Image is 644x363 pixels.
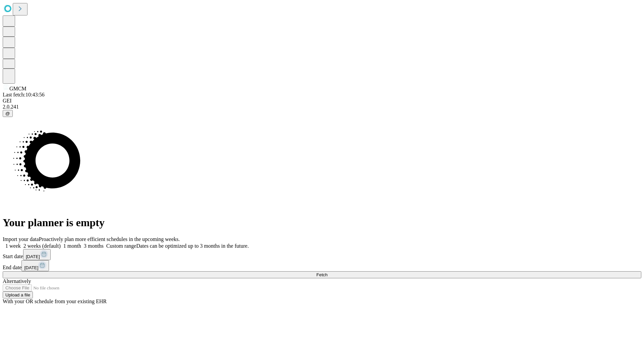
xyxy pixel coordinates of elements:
[3,98,641,104] div: GEI
[106,243,136,249] span: Custom range
[3,236,39,242] span: Import your data
[3,216,641,229] h1: Your planner is empty
[3,291,33,298] button: Upload a file
[21,260,49,271] button: [DATE]
[23,243,61,249] span: 2 weeks (default)
[3,260,641,271] div: End date
[24,265,38,270] span: [DATE]
[5,243,21,249] span: 1 week
[9,86,26,91] span: GMCM
[3,278,31,284] span: Alternatively
[3,110,13,117] button: @
[3,92,45,97] span: Last fetch: 10:43:56
[23,249,51,260] button: [DATE]
[316,272,327,277] span: Fetch
[84,243,104,249] span: 3 months
[136,243,249,249] span: Dates can be optimized up to 3 months in the future.
[39,236,180,242] span: Proactively plan more efficient schedules in the upcoming weeks.
[5,111,10,116] span: @
[26,254,40,259] span: [DATE]
[3,249,641,260] div: Start date
[3,271,641,278] button: Fetch
[3,298,107,304] span: With your OR schedule from your existing EHR
[63,243,81,249] span: 1 month
[3,104,641,110] div: 2.0.241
